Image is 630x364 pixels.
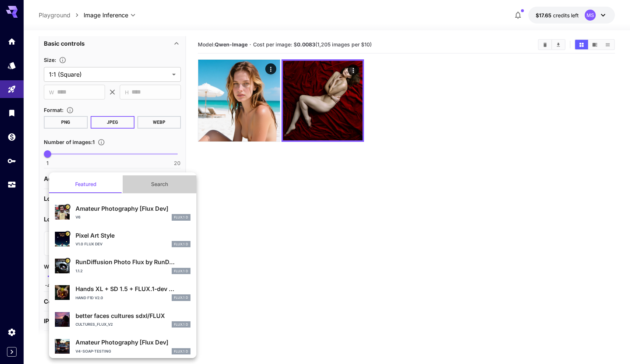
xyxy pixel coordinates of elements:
[76,204,190,213] p: Amateur Photography [Flux Dev]
[64,231,70,237] button: Certified Model – Vetted for best performance and includes a commercial license.
[76,231,190,240] p: Pixel Art Style
[64,258,70,263] button: Certified Model – Vetted for best performance and includes a commercial license.
[174,322,188,327] p: FLUX.1 D
[76,284,190,293] p: Hands XL + SD 1.5 + FLUX.1-dev ...
[55,228,190,251] div: Certified Model – Vetted for best performance and includes a commercial license.Pixel Art Stylev1...
[55,255,190,277] div: Certified Model – Vetted for best performance and includes a commercial license.RunDiffusion Phot...
[174,242,188,247] p: FLUX.1 D
[174,215,188,220] p: FLUX.1 D
[76,295,103,301] p: Hand F1D v2.0
[55,281,190,304] div: Hands XL + SD 1.5 + FLUX.1-dev ...Hand F1D v2.0FLUX.1 D
[174,295,188,300] p: FLUX.1 D
[174,269,188,274] p: FLUX.1 D
[55,335,190,357] div: Amateur Photography [Flux Dev]v4-soap-testingFLUX.1 D
[55,308,190,331] div: better faces cultures sdxl/FLUXcultures_flux_v2FLUX.1 D
[76,311,190,320] p: better faces cultures sdxl/FLUX
[64,204,70,210] button: Certified Model – Vetted for best performance and includes a commercial license.
[55,201,190,224] div: Certified Model – Vetted for best performance and includes a commercial license.Amateur Photograp...
[76,349,111,354] p: v4-soap-testing
[76,322,113,327] p: cultures_flux_v2
[49,175,123,193] button: Featured
[76,258,190,266] p: RunDiffusion Photo Flux by RunD...
[76,214,80,220] p: v6
[76,268,83,274] p: 1.1.2
[76,338,190,347] p: Amateur Photography [Flux Dev]
[123,175,196,193] button: Search
[174,349,188,354] p: FLUX.1 D
[76,241,102,247] p: v1.0 Flux Dev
